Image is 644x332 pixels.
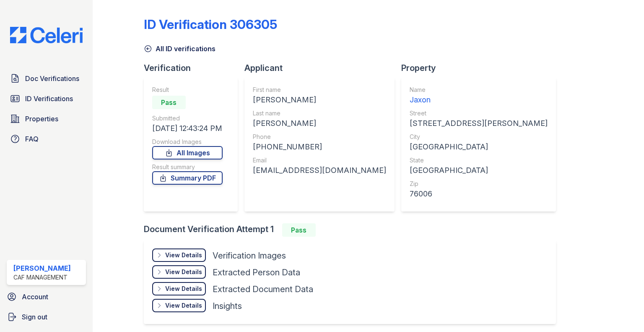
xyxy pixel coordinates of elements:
span: ID Verifications [25,94,73,104]
div: View Details [165,251,202,259]
span: Doc Verifications [25,73,79,84]
div: Applicant [244,62,401,74]
a: Properties [7,110,86,127]
div: Pass [282,223,316,237]
div: Result [152,86,223,94]
div: Download Images [152,138,223,146]
div: Document Verification Attempt 1 [144,223,563,237]
a: Sign out [3,308,89,325]
div: State [410,156,548,165]
div: Submitted [152,114,223,123]
div: [PERSON_NAME] [253,94,386,106]
div: Jaxon [410,94,548,106]
div: City [410,133,548,141]
div: 76006 [410,188,548,200]
div: CAF Management [13,273,71,282]
div: Last name [253,109,386,118]
div: Result summary [152,163,223,171]
div: Verification Images [213,250,286,261]
a: All ID verifications [144,44,216,54]
div: ID Verification 306305 [144,17,277,32]
a: Summary PDF [152,171,223,185]
a: Doc Verifications [7,70,86,87]
div: [DATE] 12:43:24 PM [152,123,223,134]
div: [GEOGRAPHIC_DATA] [410,165,548,176]
span: Properties [25,114,58,124]
div: Property [401,62,563,74]
div: [GEOGRAPHIC_DATA] [410,141,548,153]
div: Verification [144,62,244,74]
div: [PHONE_NUMBER] [253,141,386,153]
div: View Details [165,285,202,293]
div: Pass [152,96,186,109]
span: Account [22,292,48,302]
div: Email [253,156,386,165]
span: Sign out [22,312,47,322]
div: Zip [410,180,548,188]
span: FAQ [25,134,39,144]
a: All Images [152,146,223,159]
div: First name [253,86,386,94]
a: FAQ [7,131,86,147]
div: [PERSON_NAME] [253,118,386,129]
div: Insights [213,300,242,312]
a: Account [3,288,89,305]
div: [EMAIL_ADDRESS][DOMAIN_NAME] [253,165,386,176]
div: [STREET_ADDRESS][PERSON_NAME] [410,118,548,129]
img: CE_Logo_Blue-a8612792a0a2168367f1c8372b55b34899dd931a85d93a1a3d3e32e68fde9ad4.png [3,27,89,43]
div: View Details [165,268,202,276]
div: [PERSON_NAME] [13,263,71,273]
a: ID Verifications [7,90,86,107]
div: Extracted Person Data [213,267,300,278]
div: Extracted Document Data [213,283,313,295]
div: Street [410,109,548,118]
div: Name [410,86,548,94]
a: Name Jaxon [410,86,548,106]
div: Phone [253,133,386,141]
div: View Details [165,301,202,310]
